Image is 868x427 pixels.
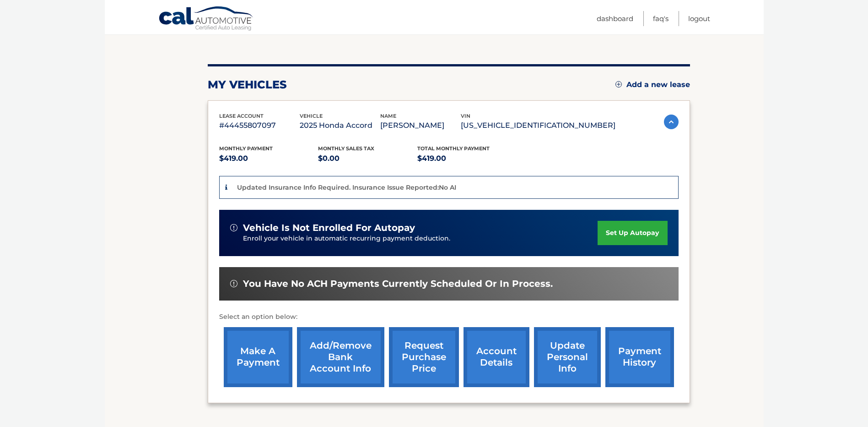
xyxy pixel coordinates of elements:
a: account details [464,327,529,387]
span: Total Monthly Payment [417,145,490,152]
p: Enroll your vehicle in automatic recurring payment deduction. [243,234,598,244]
p: $419.00 [219,152,318,165]
p: 2025 Honda Accord [300,119,380,132]
span: name [380,113,396,119]
span: Monthly Payment [219,145,273,152]
span: vehicle [300,113,323,119]
p: #44455807097 [219,119,300,132]
a: request purchase price [389,327,459,387]
span: vehicle is not enrolled for autopay [243,222,415,234]
img: alert-white.svg [230,224,237,231]
img: add.svg [615,81,622,88]
span: You have no ACH payments currently scheduled or in process. [243,278,553,290]
a: payment history [605,327,674,387]
p: $419.00 [417,152,517,165]
a: update personal info [534,327,601,387]
span: lease account [219,113,264,119]
a: Logout [688,11,710,26]
a: set up autopay [598,221,667,245]
p: Select an option below: [219,312,679,323]
p: [PERSON_NAME] [380,119,461,132]
span: Monthly sales Tax [318,145,374,152]
a: Dashboard [597,11,633,26]
span: vin [461,113,470,119]
a: Cal Automotive [158,6,254,33]
a: Add a new lease [615,80,690,89]
a: make a payment [224,327,292,387]
p: [US_VEHICLE_IDENTIFICATION_NUMBER] [461,119,615,132]
h2: my vehicles [208,78,287,92]
p: $0.00 [318,152,417,165]
img: alert-white.svg [230,280,237,287]
a: Add/Remove bank account info [297,327,384,387]
a: FAQ's [653,11,669,26]
img: accordion-active.svg [664,115,679,129]
p: Updated Insurance Info Required. Insurance Issue Reported:No AI [237,183,456,192]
